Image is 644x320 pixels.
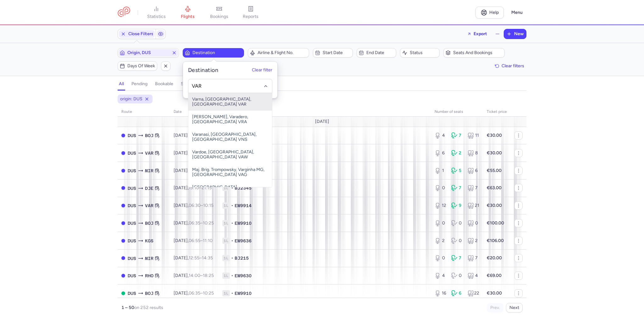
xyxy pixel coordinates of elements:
span: Düsseldorf International Airport, Düsseldorf, Germany [128,220,136,227]
a: reports [235,6,266,19]
span: Habib Bourguiba, Monastir, Tunisia [145,255,153,262]
span: • [231,220,233,226]
span: [DATE] [315,119,329,124]
span: – [189,238,213,243]
span: VAR [145,150,153,157]
span: – [189,290,214,296]
h4: sold out [181,81,197,87]
span: • [231,290,233,296]
span: – [189,255,213,261]
span: EW9910 [235,220,252,226]
button: Destination [183,48,244,58]
span: [GEOGRAPHIC_DATA], [GEOGRAPHIC_DATA], [GEOGRAPHIC_DATA] KLV [188,181,272,204]
h4: all [119,81,124,87]
button: Seats and bookings [443,48,505,58]
span: Origin, DUS [127,50,169,55]
span: Help [489,10,499,15]
button: Close Filters [118,29,156,39]
span: [DATE], [174,273,214,278]
div: 4 [435,132,446,139]
time: 06:35 [189,290,200,296]
span: Kos Island International Airport, Kos, Greece [145,237,153,244]
div: 1 [435,168,446,174]
span: • [231,238,233,244]
strong: €106.00 [487,238,504,243]
button: Days of week [118,61,157,71]
span: Düsseldorf International Airport, Düsseldorf, Germany [128,167,136,174]
div: 8 [468,150,479,156]
span: [DATE], [174,238,213,243]
span: Days of week [127,63,155,69]
strong: €30.00 [487,290,502,296]
strong: €100.00 [487,220,504,226]
span: Seats and bookings [453,50,502,55]
button: Status [400,48,440,58]
span: OPEN [121,291,125,295]
time: 21:15 [202,185,212,190]
h5: Destination [188,67,218,74]
span: on 252 results [134,305,163,310]
span: Varna, [GEOGRAPHIC_DATA], [GEOGRAPHIC_DATA] VAR [188,93,272,111]
span: origin: DUS [120,96,142,102]
time: 10:25 [203,290,214,296]
strong: €30.00 [487,150,502,156]
div: 0 [435,220,446,226]
time: 14:00 [189,273,200,278]
div: 6 [435,150,446,156]
time: 18:25 [203,273,214,278]
strong: €69.00 [487,273,502,278]
span: Düsseldorf International Airport, Düsseldorf, Germany [128,202,136,209]
span: Export [474,31,487,36]
h4: bookable [155,81,173,87]
span: [DATE], [174,168,214,173]
span: Düsseldorf International Airport, Düsseldorf, Germany [128,237,136,244]
div: 0 [468,220,479,226]
span: Düsseldorf International Airport, Düsseldorf, Germany [128,132,136,139]
div: 7 [468,185,479,191]
a: CitizenPlane red outlined logo [118,7,130,18]
span: Bourgas, Burgas, Bulgaria [145,220,153,227]
span: Maj. Brig. Trompowsky, Varginha MG, [GEOGRAPHIC_DATA] VAG [188,163,272,181]
div: 11 [468,132,479,139]
span: BJ215 [235,255,249,261]
a: flights [172,6,203,19]
th: route [118,107,170,117]
span: Düsseldorf International Airport, Düsseldorf, Germany [128,255,136,262]
span: • [231,185,233,191]
time: 06:30 [189,203,201,208]
div: 12 [435,202,446,209]
span: [DATE], [174,150,212,156]
div: 2 [451,150,463,156]
time: 14:35 [202,255,213,261]
h4: pending [131,81,147,87]
div: 2 [435,238,446,244]
span: BJ2345 [235,185,252,191]
span: 1L [222,255,230,261]
div: 6 [451,290,463,296]
span: 1L [222,290,230,296]
strong: €30.00 [487,133,502,138]
span: Düsseldorf International Airport, Düsseldorf, Germany [128,272,136,279]
div: 7 [451,185,463,191]
button: New [504,29,526,39]
span: Destination [192,50,242,55]
div: 5 [451,168,463,174]
time: 19:10 [189,185,199,190]
span: [DATE], [174,255,213,261]
div: 4 [435,273,446,279]
span: – [189,185,212,190]
span: Status [410,50,437,55]
span: Habib Bourguiba, Monastir, Tunisia [145,167,153,174]
strong: €20.00 [487,255,502,261]
div: 0 [435,255,446,261]
span: EW9636 [235,238,252,244]
strong: €30.00 [487,203,502,208]
time: 12:55 [189,255,199,261]
a: statistics [141,6,172,19]
span: flights [181,14,195,19]
span: [DATE], [174,133,214,138]
div: 22 [468,290,479,296]
span: 1L [222,220,230,226]
strong: €55.00 [487,168,502,173]
div: 21 [468,202,479,209]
